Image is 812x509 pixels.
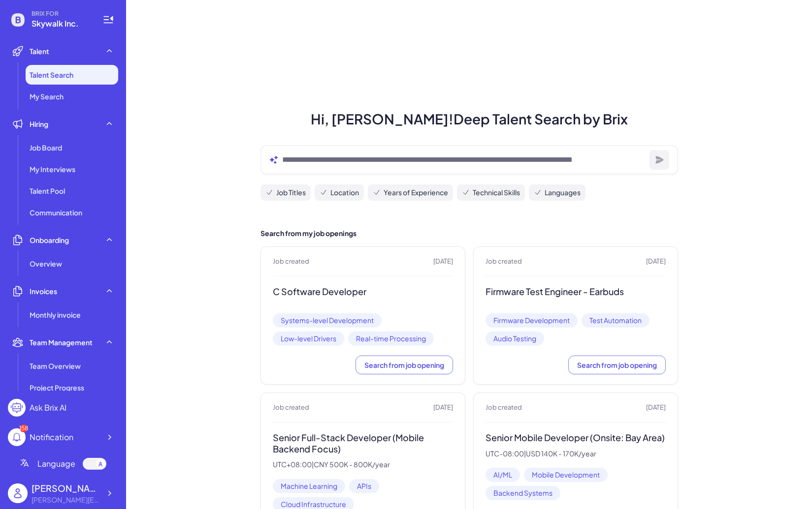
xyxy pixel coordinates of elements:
h3: C Software Developer [273,286,453,298]
span: Language [37,458,75,470]
span: Search from job opening [364,360,444,369]
button: Search from job opening [356,356,453,374]
span: My Search [30,91,64,101]
span: Job Titles [276,187,306,198]
span: Languages [545,187,581,198]
h2: Search from my job openings [260,228,678,239]
div: Ask Brix AI [30,402,66,414]
span: Team Overview [30,361,81,371]
span: Invoices [30,286,57,296]
span: BRIX FOR [32,10,91,18]
span: APIs [349,479,379,493]
span: Talent Pool [30,186,65,196]
span: Audio Testing [486,331,544,346]
span: Real-time Processing [348,331,434,346]
span: Job Board [30,143,62,152]
span: Systems-level Development [273,313,382,328]
span: Mobile Development [524,468,608,482]
span: Overview [30,259,62,269]
p: UTC-08:00 | USD 140K - 170K/year [486,449,666,458]
span: Skywalk Inc. [32,18,91,30]
p: UTC+08:00 | CNY 500K - 800K/year [273,460,453,469]
span: [DATE] [433,403,453,413]
span: Job created [486,257,522,267]
span: Project Progress [30,383,84,392]
span: Firmware Development [486,313,578,328]
h1: Hi, [PERSON_NAME]! Deep Talent Search by Brix [249,109,690,129]
div: 158 [20,424,28,432]
span: Years of Experience [384,187,448,198]
span: Hiring [30,119,48,129]
div: jackie@skywalk.ai [32,495,100,505]
span: [DATE] [646,403,666,413]
div: Notification [30,431,73,443]
h3: Senior Mobile Developer (Onsite: Bay Area) [486,432,666,444]
span: Onboarding [30,235,69,245]
span: Backend Systems [486,486,560,500]
span: AI/ML [486,468,520,482]
span: Job created [273,403,309,413]
span: Monthly invoice [30,310,81,320]
button: Search from job opening [568,356,666,374]
h3: Firmware Test Engineer - Earbuds [486,286,666,298]
span: Search from job opening [577,360,657,369]
span: Team Management [30,337,93,347]
div: Jackie [32,481,100,495]
span: Talent [30,46,49,56]
span: [DATE] [646,257,666,267]
img: user_logo.png [8,483,28,503]
span: Job created [486,403,522,413]
span: Machine Learning [273,479,345,493]
span: Communication [30,208,82,217]
h3: Senior Full-Stack Developer (Mobile Backend Focus) [273,432,453,454]
span: Low-level Drivers [273,331,344,346]
span: Talent Search [30,70,73,80]
span: Location [330,187,359,198]
span: Technical Skills [473,187,520,198]
span: My Interviews [30,164,75,174]
span: Test Automation [582,313,650,328]
span: Job created [273,257,309,267]
span: [DATE] [433,257,453,267]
